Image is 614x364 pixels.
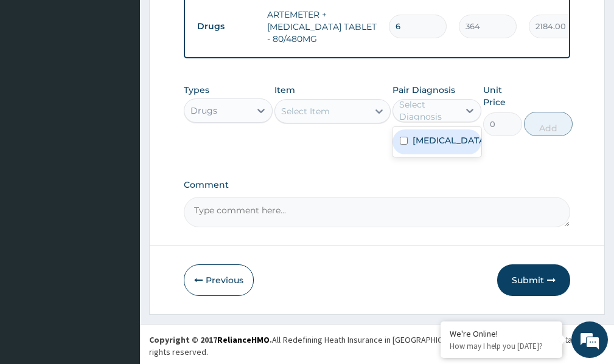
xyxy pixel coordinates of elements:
[149,334,272,345] strong: Copyright © 2017 .
[71,106,168,229] span: We're online!
[450,328,553,339] div: We're Online!
[283,334,605,346] div: Redefining Heath Insurance in [GEOGRAPHIC_DATA] using Telemedicine and Data Science!
[191,15,261,38] td: Drugs
[184,264,254,296] button: Previous
[399,98,458,123] div: Select Diagnosis
[483,84,522,108] label: Unit Price
[497,264,570,296] button: Submit
[190,105,217,117] div: Drugs
[217,334,270,345] a: RelianceHMO
[23,61,49,91] img: d_794563401_company_1708531726252_794563401
[63,68,204,84] div: Chat with us now
[200,6,229,35] div: Minimize live chat window
[450,341,553,351] p: How may I help you today?
[6,238,232,281] textarea: Type your message and hit 'Enter'
[392,84,455,96] label: Pair Diagnosis
[413,134,487,146] label: [MEDICAL_DATA]
[524,112,573,136] button: Add
[281,105,330,117] div: Select Item
[184,180,570,190] label: Comment
[274,84,295,96] label: Item
[184,85,209,95] label: Types
[261,2,383,51] td: ARTEMETER + [MEDICAL_DATA] TABLET - 80/480MG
